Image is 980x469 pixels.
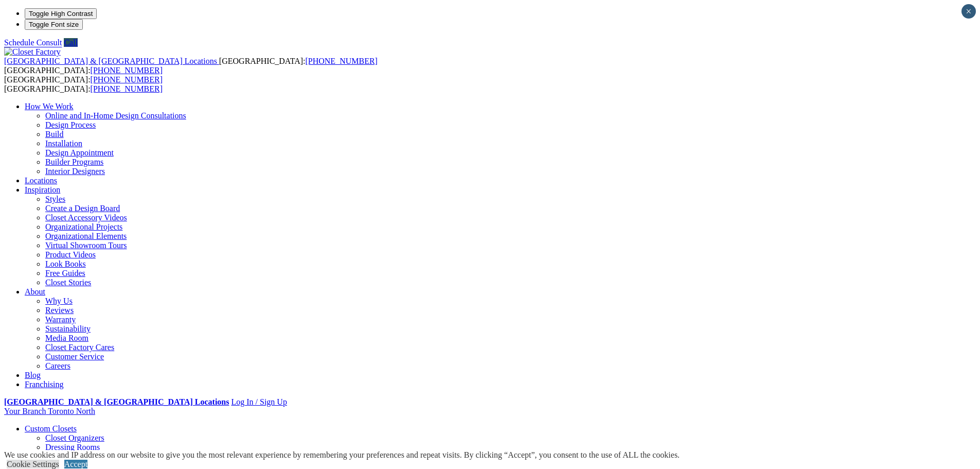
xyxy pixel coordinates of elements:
button: Toggle High Contrast [25,8,97,19]
a: Interior Designers [45,167,105,176]
a: Reviews [45,306,74,315]
a: How We Work [25,102,74,111]
a: Virtual Showroom Tours [45,241,127,250]
a: [PHONE_NUMBER] [91,66,163,75]
a: Why Us [45,297,73,305]
a: Media Room [45,334,88,342]
a: Accept [64,460,87,468]
span: [GEOGRAPHIC_DATA]: [GEOGRAPHIC_DATA]: [4,57,378,75]
button: Toggle Font size [25,19,83,30]
a: Design Process [45,120,96,129]
a: [PHONE_NUMBER] [91,75,163,84]
a: Schedule Consult [4,38,62,47]
a: Log In / Sign Up [231,397,287,406]
a: [PHONE_NUMBER] [91,84,163,93]
button: Close [961,4,976,19]
span: [GEOGRAPHIC_DATA]: [GEOGRAPHIC_DATA]: [4,75,163,93]
a: Builder Programs [45,158,103,166]
a: [PHONE_NUMBER] [305,57,377,65]
a: Closet Stories [45,278,91,287]
div: We use cookies and IP address on our website to give you the most relevant experience by remember... [4,450,680,460]
a: Custom Closets [25,424,77,433]
a: Look Books [45,259,86,268]
a: Styles [45,195,65,203]
a: Customer Service [45,352,104,361]
span: Toggle Font size [29,21,79,28]
a: [GEOGRAPHIC_DATA] & [GEOGRAPHIC_DATA] Locations [4,57,219,65]
a: Warranty [45,315,76,324]
a: Locations [25,176,57,185]
a: Organizational Projects [45,222,122,231]
a: Create a Design Board [45,204,120,213]
a: Build [45,130,64,138]
a: Sustainability [45,324,91,333]
a: Product Videos [45,250,96,259]
a: Design Appointment [45,148,114,157]
a: [GEOGRAPHIC_DATA] & [GEOGRAPHIC_DATA] Locations [4,397,229,406]
a: Careers [45,361,70,370]
span: Toggle High Contrast [29,10,93,18]
a: Call [64,38,78,47]
a: Closet Factory Cares [45,343,114,352]
a: Inspiration [25,185,60,194]
span: Your Branch [4,407,46,415]
a: Dressing Rooms [45,443,100,451]
a: Organizational Elements [45,232,127,240]
a: About [25,287,45,296]
span: Toronto North [48,407,95,415]
a: Franchising [25,380,64,389]
a: Cookie Settings [7,460,59,468]
a: Blog [25,371,41,379]
a: Closet Organizers [45,433,104,442]
span: [GEOGRAPHIC_DATA] & [GEOGRAPHIC_DATA] Locations [4,57,217,65]
a: Installation [45,139,82,148]
a: Online and In-Home Design Consultations [45,111,186,120]
a: Closet Accessory Videos [45,213,127,222]
a: Free Guides [45,269,85,277]
a: Your Branch Toronto North [4,407,95,415]
img: Closet Factory [4,47,61,57]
